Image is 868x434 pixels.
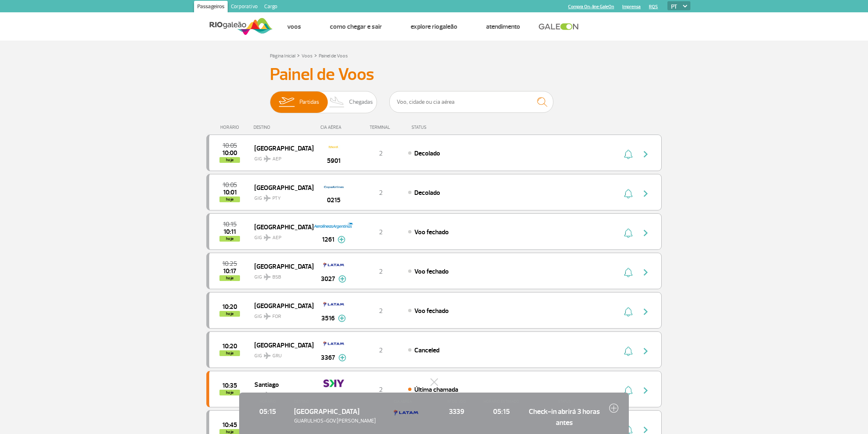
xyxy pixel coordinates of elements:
span: 1261 [322,235,334,244]
h3: Painel de Voos [270,64,598,85]
img: seta-direita-painel-voo.svg [641,228,651,238]
a: Explore RIOgaleão [411,23,457,31]
a: > [314,50,317,60]
span: GIG [254,308,307,320]
span: Voo fechado [414,307,449,315]
span: SCL [272,392,281,399]
span: Santiago [254,379,307,390]
div: TERMINAL [354,125,407,130]
img: destiny_airplane.svg [264,155,271,162]
span: hoje [219,236,240,242]
span: 2 [379,267,383,276]
span: GIG [254,151,307,163]
span: GIG [254,269,307,281]
img: sino-painel-voo.svg [624,386,633,395]
span: GUARULHOS-GOV. [PERSON_NAME] [294,417,386,425]
span: 05:15 [483,406,520,417]
span: Partidas [299,91,319,113]
span: Última chamada [414,386,458,394]
span: GIG [254,190,307,202]
a: RQS [649,4,658,9]
span: Canceled [414,346,439,354]
span: 3367 [321,353,335,363]
img: seta-direita-painel-voo.svg [641,189,651,199]
span: 2025-08-27 10:35:00 [222,383,237,388]
span: hoje [219,196,240,202]
span: CIA AÉREA [394,399,430,404]
span: Decolado [414,189,440,197]
img: mais-info-painel-voo.svg [338,354,346,361]
span: AEP [272,155,281,163]
span: Nº DO VOO [439,399,475,404]
span: 3027 [321,274,335,284]
span: [GEOGRAPHIC_DATA] [254,261,307,272]
a: Imprensa [622,4,641,9]
img: seta-direita-painel-voo.svg [641,267,651,277]
span: STATUS [528,399,601,404]
span: PTY [272,195,281,202]
span: FOR [272,313,281,320]
img: sino-painel-voo.svg [624,149,633,159]
div: CIA AÉREA [313,125,354,130]
span: 2 [379,149,383,158]
div: DESTINO [254,125,313,130]
span: 2025-08-27 10:01:42 [223,190,237,195]
span: [GEOGRAPHIC_DATA] [294,407,359,416]
span: [GEOGRAPHIC_DATA] [254,143,307,153]
img: slider-embarque [274,91,299,113]
img: destiny_airplane.svg [264,234,271,241]
div: STATUS [407,125,474,130]
a: Como chegar e sair [330,23,382,31]
span: DESTINO [294,399,386,404]
span: [GEOGRAPHIC_DATA] [254,182,307,193]
span: AEP [272,234,281,242]
span: hoje [219,275,240,281]
span: Chegadas [349,91,373,113]
img: seta-direita-painel-voo.svg [641,386,651,395]
img: seta-direita-painel-voo.svg [641,307,651,317]
img: sino-painel-voo.svg [624,307,633,317]
img: destiny_airplane.svg [264,392,271,398]
span: hoje [219,390,240,395]
img: sino-painel-voo.svg [624,267,633,277]
a: Painel de Voos [319,53,348,59]
span: 2025-08-27 10:20:00 [222,304,237,310]
span: 5901 [327,156,340,166]
a: Voos [287,23,301,31]
span: 2025-08-27 10:25:00 [222,261,237,267]
span: 2025-08-27 10:15:00 [223,222,237,227]
span: 2025-08-27 10:11:17 [224,229,236,235]
span: 2 [379,307,383,315]
span: GRU [272,352,282,360]
img: seta-direita-painel-voo.svg [641,149,651,159]
span: Voo fechado [414,267,449,276]
img: destiny_airplane.svg [264,195,271,201]
span: 05:15 [249,406,286,417]
span: Decolado [414,149,440,158]
a: Voos [302,53,313,59]
img: mais-info-painel-voo.svg [338,315,346,322]
img: seta-direita-painel-voo.svg [641,346,651,356]
a: Corporativo [228,1,261,14]
img: sino-painel-voo.svg [624,346,633,356]
img: mais-info-painel-voo.svg [338,275,346,283]
span: Check-in abrirá 3 horas antes [528,406,601,428]
a: Compra On-line GaleOn [568,4,614,9]
span: 2 [379,346,383,354]
span: hoje [219,311,240,317]
span: [GEOGRAPHIC_DATA] [254,340,307,350]
img: sino-painel-voo.svg [624,189,633,199]
img: destiny_airplane.svg [264,313,271,320]
span: 2025-08-27 10:00:28 [222,150,237,156]
a: Página Inicial [270,53,295,59]
span: 2 [379,189,383,197]
span: 0215 [327,195,340,205]
span: GIG [254,348,307,360]
span: [GEOGRAPHIC_DATA] [254,222,307,232]
span: GIG [254,230,307,242]
a: > [297,50,300,60]
span: hoje [219,157,240,163]
span: GIG [254,387,307,399]
span: 2025-08-27 10:17:00 [223,268,236,274]
img: slider-desembarque [325,91,349,113]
